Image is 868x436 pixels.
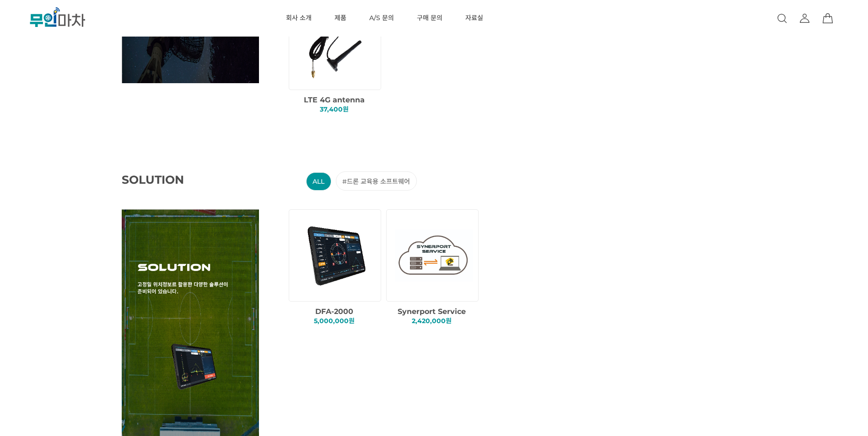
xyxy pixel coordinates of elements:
span: Synerport Service [398,307,466,316]
span: SOLUTION [122,173,236,186]
span: DFA-2000 [315,307,353,316]
li: ALL [306,172,331,191]
img: 5de367c4c3387784f65bec6c4d6f3f25.png [297,216,376,294]
span: 2,420,000원 [412,317,452,325]
img: df99356c7ac7ab8788ae9e592767bfd0.jpg [395,229,473,282]
span: LTE 4G antenna [304,96,365,104]
span: 5,000,000원 [314,317,355,325]
span: 37,400원 [320,105,349,113]
img: 660f457c76f2fee56784b4f770da442d.png [297,5,376,83]
li: #드론 교육용 소프트웨어 [336,171,417,191]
